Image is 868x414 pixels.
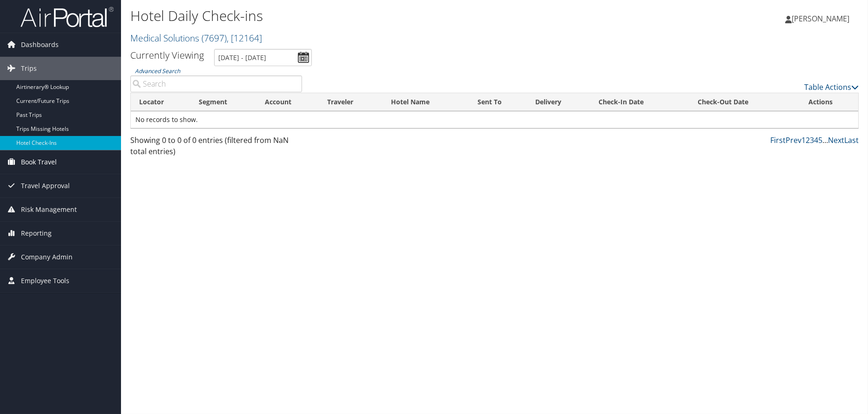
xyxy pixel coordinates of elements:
[21,222,52,245] span: Reporting
[21,150,57,174] span: Book Travel
[800,93,858,111] th: Actions
[527,93,590,111] th: Delivery: activate to sort column ascending
[801,135,806,145] a: 1
[319,93,383,111] th: Traveler: activate to sort column ascending
[689,93,800,111] th: Check-Out Date: activate to sort column ascending
[214,49,312,66] input: [DATE] - [DATE]
[844,135,859,145] a: Last
[770,135,786,145] a: First
[383,93,469,111] th: Hotel Name: activate to sort column ascending
[469,93,527,111] th: Sent To: activate to sort column ascending
[227,32,262,44] span: , [ 12164 ]
[135,67,180,75] a: Advanced Search
[21,269,69,292] span: Employee Tools
[828,135,844,145] a: Next
[21,33,59,56] span: Dashboards
[21,174,70,197] span: Travel Approval
[21,198,77,221] span: Risk Management
[810,135,814,145] a: 3
[822,135,828,145] span: …
[130,6,616,26] h1: Hotel Daily Check-ins
[785,5,859,33] a: [PERSON_NAME]
[202,32,227,44] span: ( 7697 )
[130,49,204,61] h3: Currently Viewing
[130,135,302,162] div: Showing 0 to 0 of 0 entries (filtered from NaN total entries)
[804,82,859,92] a: Table Actions
[786,135,801,145] a: Prev
[20,6,114,28] img: airportal-logo.png
[190,93,256,111] th: Segment: activate to sort column ascending
[818,135,822,145] a: 5
[806,135,810,145] a: 2
[21,245,73,269] span: Company Admin
[256,93,319,111] th: Account: activate to sort column ascending
[131,111,858,128] td: No records to show.
[814,135,818,145] a: 4
[590,93,689,111] th: Check-In Date: activate to sort column ascending
[21,57,37,80] span: Trips
[131,93,190,111] th: Locator: activate to sort column ascending
[130,75,302,92] input: Advanced Search
[130,32,262,44] a: Medical Solutions
[792,14,849,24] span: [PERSON_NAME]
